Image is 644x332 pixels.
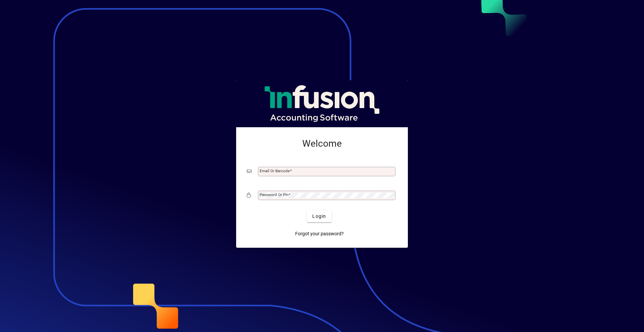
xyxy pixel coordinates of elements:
[312,213,326,220] span: Login
[295,230,344,237] span: Forgot your password?
[260,192,288,197] mat-label: Password or Pin
[292,228,346,240] a: Forgot your password?
[247,138,397,149] h2: Welcome
[307,210,331,222] button: Login
[260,169,290,173] mat-label: Email or Barcode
